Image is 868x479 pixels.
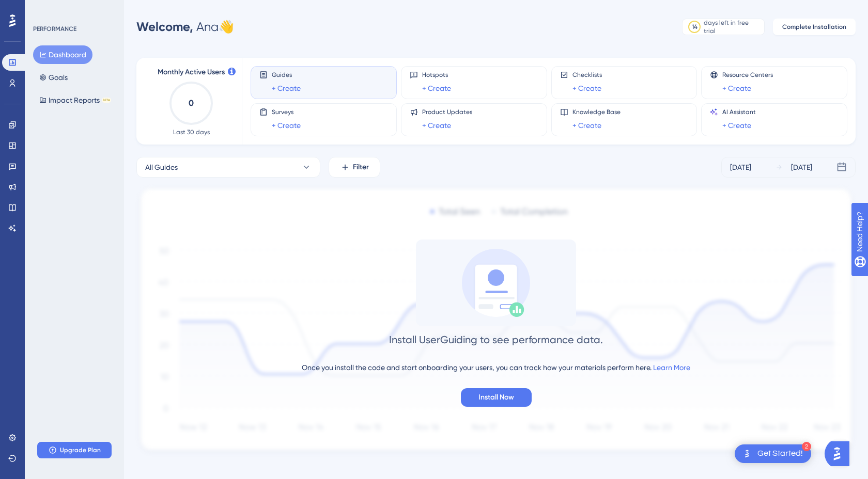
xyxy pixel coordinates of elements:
[145,161,178,173] span: All Guides
[24,3,65,15] span: Need Help?
[33,25,76,33] div: PERFORMANCE
[735,444,811,463] div: Open Get Started! checklist, remaining modules: 2
[189,98,194,108] text: 0
[329,157,380,178] button: Filter
[102,98,111,103] div: BETA
[60,446,101,454] span: Upgrade Plan
[389,332,603,347] div: Install UserGuiding to see performance data.
[773,19,856,35] button: Complete Installation
[33,91,117,109] button: Impact ReportsBETA
[173,128,210,136] span: Last 30 days
[37,442,112,458] button: Upgrade Plan
[825,438,856,469] iframe: UserGuiding AI Assistant Launcher
[136,186,856,456] img: 1ec67ef948eb2d50f6bf237e9abc4f97.svg
[272,119,301,132] a: + Create
[730,161,751,173] div: [DATE]
[422,108,472,116] span: Product Updates
[461,388,532,407] button: Install Now
[722,108,756,116] span: AI Assistant
[422,71,451,79] span: Hotspots
[136,19,234,35] div: Ana 👋
[757,448,803,459] div: Get Started!
[33,68,74,87] button: Goals
[353,161,369,173] span: Filter
[653,363,690,372] a: Learn More
[722,119,751,132] a: + Create
[741,448,753,460] img: launcher-image-alternative-text
[802,442,811,451] div: 2
[272,108,301,116] span: Surveys
[272,82,301,94] a: + Create
[572,119,601,132] a: + Create
[422,82,451,94] a: + Create
[692,23,698,31] div: 14
[791,161,812,173] div: [DATE]
[272,71,301,79] span: Guides
[782,23,846,31] span: Complete Installation
[302,361,690,374] div: Once you install the code and start onboarding your users, you can track how your materials perfo...
[158,66,225,78] span: Monthly Active Users
[33,45,92,64] button: Dashboard
[136,19,193,34] span: Welcome,
[136,157,320,178] button: All Guides
[722,82,751,94] a: + Create
[722,71,773,79] span: Resource Centers
[572,71,602,79] span: Checklists
[704,19,761,35] div: days left in free trial
[572,108,621,116] span: Knowledge Base
[572,82,601,94] a: + Create
[422,119,451,132] a: + Create
[478,391,514,404] span: Install Now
